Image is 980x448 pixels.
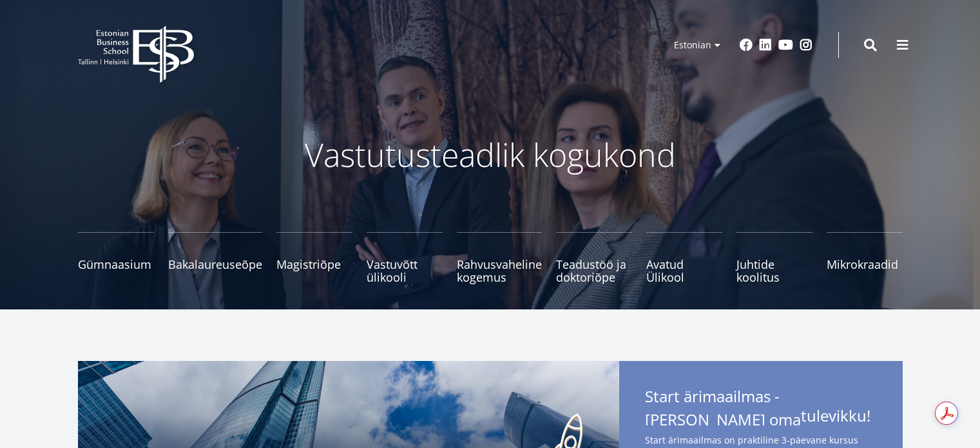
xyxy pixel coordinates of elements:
a: Rahvusvaheline kogemus [457,232,542,284]
a: Linkedin [759,39,772,52]
a: Teadustöö ja doktoriõpe [556,232,632,284]
span: tulevikku! [801,406,870,425]
span: Juhtide koolitus [736,258,812,284]
a: Instagram [800,39,812,52]
span: Avatud Ülikool [646,258,722,284]
a: Youtube [778,39,793,52]
a: Mikrokraadid [827,232,903,284]
span: Teadustöö ja doktoriõpe [556,258,632,284]
span: Bakalaureuseõpe [168,258,262,271]
a: Magistriõpe [276,232,352,284]
span: Rahvusvaheline kogemus [457,258,542,284]
a: Vastuvõtt ülikooli [367,232,443,284]
span: Start ärimaailmas - [PERSON_NAME] oma [645,387,877,429]
p: Vastutusteadlik kogukond [149,135,832,174]
a: Gümnaasium [78,232,154,284]
a: Bakalaureuseõpe [168,232,262,284]
span: Mikrokraadid [827,258,903,271]
a: Juhtide koolitus [736,232,812,284]
span: Magistriõpe [276,258,352,271]
a: Avatud Ülikool [646,232,722,284]
span: Vastuvõtt ülikooli [367,258,443,284]
a: Facebook [740,39,753,52]
span: Gümnaasium [78,258,154,271]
